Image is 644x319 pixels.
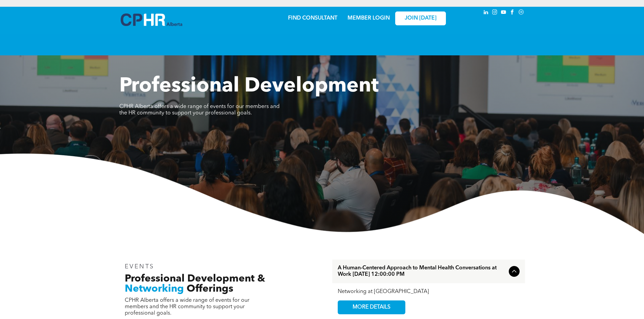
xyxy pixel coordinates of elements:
[405,15,436,22] span: JOIN [DATE]
[187,284,233,294] span: Offerings
[395,11,446,25] a: JOIN [DATE]
[338,289,520,295] div: Networking at [GEOGRAPHIC_DATA]
[121,14,182,26] img: A blue and white logo for cp alberta
[125,274,265,284] span: Professional Development &
[482,8,490,18] a: linkedin
[348,16,390,21] a: MEMBER LOGIN
[125,284,184,294] span: Networking
[119,76,379,97] span: Professional Development
[509,8,516,18] a: facebook
[338,265,506,278] span: A Human-Centered Approach to Mental Health Conversations at Work [DATE] 12:00:00 PM
[125,264,155,270] span: EVENTS
[338,300,405,314] a: MORE DETAILS
[125,298,249,316] span: CPHR Alberta offers a wide range of events for our members and the HR community to support your p...
[345,301,398,314] span: MORE DETAILS
[491,8,499,18] a: instagram
[500,8,507,18] a: youtube
[288,16,337,21] a: FIND CONSULTANT
[119,104,280,116] span: CPHR Alberta offers a wide range of events for our members and the HR community to support your p...
[518,8,525,18] a: Social network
